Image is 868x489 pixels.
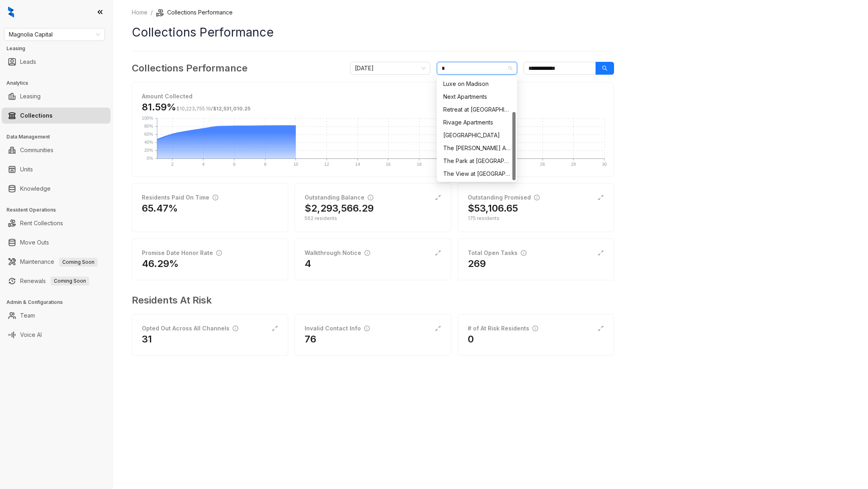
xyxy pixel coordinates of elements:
span: $12,531,010.25 [213,106,250,112]
div: Next Apartments [443,92,511,101]
text: 40% [144,140,153,145]
li: Leasing [2,88,111,104]
a: Move Outs [20,234,49,251]
div: The View at [GEOGRAPHIC_DATA] [443,169,511,178]
span: info-circle [233,326,238,331]
text: 20% [144,148,153,153]
strong: Amount Collected [142,93,192,100]
a: Rent Collections [20,215,63,231]
span: September 2025 [355,62,426,74]
div: 562 residents [305,215,441,222]
div: Invalid Contact Info [305,324,370,333]
span: info-circle [534,195,540,200]
div: Residents Paid On Time [142,193,218,202]
h2: $2,293,566.29 [305,202,374,215]
span: info-circle [213,195,218,200]
div: Opted Out Across All Channels [142,324,238,333]
div: Next Apartments [438,90,516,103]
a: RenewalsComing Soon [20,273,89,289]
h3: Admin & Configurations [6,299,112,306]
span: expand-alt [435,250,441,256]
span: expand-alt [598,325,604,332]
li: Collections [2,108,111,124]
h3: Residents At Risk [132,293,608,308]
a: Home [130,8,149,17]
text: 12 [324,162,329,167]
span: info-circle [532,326,538,331]
span: Coming Soon [51,277,89,285]
div: Rivage Apartments [443,118,511,127]
span: Magnolia Capital [9,29,100,41]
a: Collections [20,108,53,124]
div: 175 residents [468,215,604,222]
span: expand-alt [598,250,604,256]
li: Collections Performance [156,8,233,17]
span: expand-alt [598,194,604,201]
div: The Park at Murano [438,155,516,167]
h3: Leasing [6,45,112,52]
a: Leads [20,54,36,70]
div: The Bailey Apartments [438,142,516,155]
div: Outstanding Balance [305,193,373,202]
h2: 46.29% [142,257,179,270]
span: info-circle [364,326,370,331]
text: 100% [142,116,153,120]
h2: 76 [305,333,316,346]
div: # of At Risk Residents [468,324,538,333]
h2: 269 [468,257,486,270]
h3: 81.59% [142,101,250,114]
h3: Data Management [6,133,112,141]
text: 80% [144,124,153,128]
li: Move Outs [2,234,111,251]
div: The View at Shelby Farms [438,167,516,180]
div: Luxe on Madison [443,79,511,88]
text: 6 [233,162,235,167]
li: Team [2,308,111,324]
div: Walkthrough Notice [305,249,370,257]
span: expand-alt [272,325,278,332]
text: 28 [571,162,576,167]
img: logo [8,6,14,18]
li: Maintenance [2,254,111,270]
a: Knowledge [20,181,51,197]
div: Promise Date Honor Rate [142,249,222,257]
li: Knowledge [2,181,111,197]
h3: Resident Operations [6,206,112,214]
span: info-circle [368,195,373,200]
text: 18 [417,162,422,167]
text: 0% [147,156,153,161]
li: / [151,8,153,17]
li: Communities [2,142,111,158]
a: Leasing [20,88,41,104]
span: search [602,65,608,71]
text: 16 [386,162,391,167]
li: Voice AI [2,327,111,343]
div: The Park at [GEOGRAPHIC_DATA] [443,157,511,165]
span: expand-alt [435,325,441,332]
div: The [PERSON_NAME] Apartments [443,144,511,153]
span: info-circle [364,250,370,256]
text: 30 [602,162,607,167]
h2: 65.47% [142,202,178,215]
text: 26 [540,162,545,167]
span: Coming Soon [59,258,98,267]
div: [GEOGRAPHIC_DATA] [443,131,511,140]
a: Units [20,161,33,177]
text: 2 [171,162,174,167]
span: info-circle [216,250,222,256]
h3: Collections Performance [132,61,248,75]
div: Outstanding Promised [468,193,540,202]
h2: 4 [305,257,311,270]
span: / [176,106,250,112]
text: 8 [264,162,266,167]
div: Total Open Tasks [468,249,526,257]
a: Team [20,308,35,324]
li: Leads [2,54,111,70]
text: 14 [355,162,360,167]
div: Luxe on Madison [438,77,516,90]
text: 60% [144,132,153,137]
text: 10 [293,162,298,167]
div: Retreat at Park Meadows [438,103,516,116]
a: Communities [20,142,53,158]
h2: 31 [142,333,152,346]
